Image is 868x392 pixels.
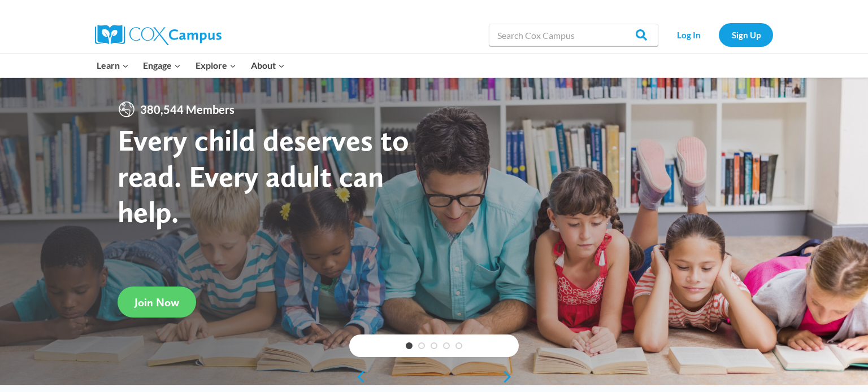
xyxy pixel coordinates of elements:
span: Explore [196,58,236,73]
a: 4 [443,342,450,349]
a: next [502,370,519,384]
span: 380,544 Members [136,100,239,118]
a: 5 [455,342,462,349]
nav: Primary Navigation [89,54,292,77]
a: 2 [418,342,425,349]
span: Learn [97,58,129,73]
nav: Secondary Navigation [664,23,773,46]
a: Join Now [118,287,196,318]
input: Search Cox Campus [489,24,658,46]
div: content slider buttons [349,365,519,388]
a: 3 [431,342,437,349]
img: Cox Campus [95,25,222,45]
a: 1 [406,342,413,349]
strong: Every child deserves to read. Every adult can help. [118,122,409,230]
a: Sign Up [719,23,773,46]
a: previous [349,370,366,384]
span: About [251,58,285,73]
span: Join Now [134,296,179,309]
span: Engage [143,58,181,73]
a: Log In [664,23,713,46]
